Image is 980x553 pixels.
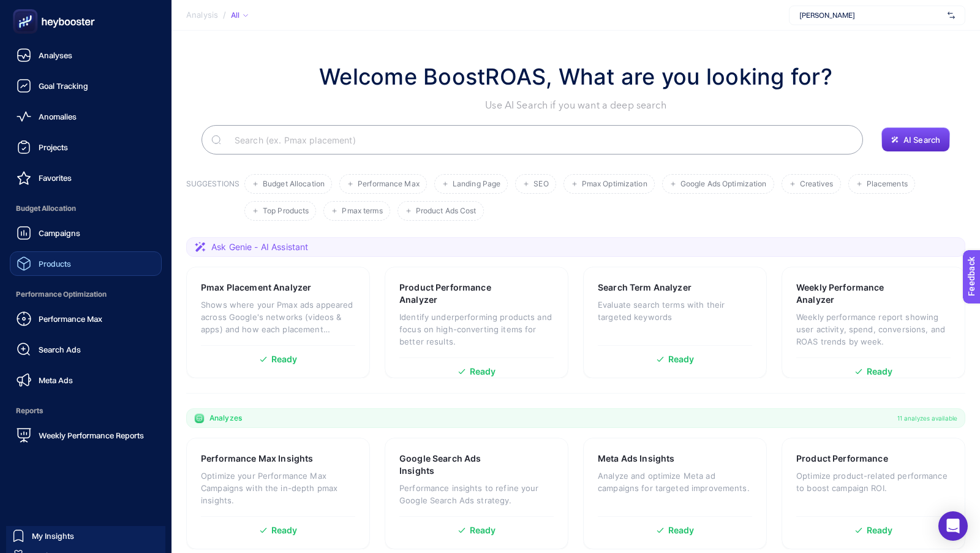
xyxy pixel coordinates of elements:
[263,207,309,216] span: Top Products
[319,60,832,93] h1: Welcome BoostROAS, What are you looking for?
[583,267,767,378] a: Search Term AnalyzerEvaluate search terms with their targeted keywordsReady
[201,452,313,465] h3: Performance Max Insights
[796,452,888,465] h3: Product Performance
[10,251,162,276] a: Products
[948,9,955,21] img: svg%3e
[799,10,943,20] span: [PERSON_NAME]
[796,281,912,306] h3: Weekly Performance Analyzer
[385,267,568,378] a: Product Performance AnalyzerIdentify underperforming products and focus on high-converting items ...
[10,423,162,448] a: Weekly Performance Reports
[6,526,165,546] a: My Insights
[186,267,370,378] a: Pmax Placement AnalyzerShows where your Pmax ads appeared across Google's networks (videos & apps...
[10,282,162,307] span: Performance Optimization
[582,180,647,189] span: Pmax Optimization
[416,207,477,216] span: Product Ads Cost
[201,281,311,294] h3: Pmax Placement Analyzer
[399,452,514,477] h3: Google Search Ads Insights
[385,438,568,549] a: Google Search Ads InsightsPerformance insights to refine your Google Search Ads strategy.Ready
[263,180,325,189] span: Budget Allocation
[7,4,47,13] span: Feedback
[209,413,242,423] span: Analyzes
[782,267,965,378] a: Weekly Performance AnalyzerWeekly performance report showing user activity, spend, conversions, a...
[39,259,71,269] span: Products
[201,299,355,335] p: Shows where your Pmax ads appeared across Google's networks (videos & apps) and how each placemen...
[271,526,298,535] span: Ready
[342,207,382,216] span: Pmax terms
[668,355,695,364] span: Ready
[453,180,500,189] span: Landing Page
[598,299,752,323] p: Evaluate search terms with their targeted keywords
[470,526,496,535] span: Ready
[10,368,162,392] a: Meta Ads
[867,367,893,376] span: Ready
[186,438,370,549] a: Performance Max InsightsOptimize your Performance Max Campaigns with the in-depth pmax insights.R...
[399,482,554,506] p: Performance insights to refine your Google Search Ads strategy.
[583,438,767,549] a: Meta Ads InsightsAnalyze and optimize Meta ad campaigns for targeted improvements.Ready
[39,345,81,354] span: Search Ads
[470,367,496,376] span: Ready
[10,74,162,98] a: Goal Tracking
[796,311,951,348] p: Weekly performance report showing user activity, spend, conversions, and ROAS trends by week.
[399,281,516,306] h3: Product Performance Analyzer
[881,128,950,152] button: AI Search
[867,526,893,535] span: Ready
[39,50,72,60] span: Analyses
[938,511,968,541] div: Open Intercom Messenger
[39,228,80,238] span: Campaigns
[271,355,298,364] span: Ready
[319,98,832,113] p: Use AI Search if you want a deep search
[39,81,88,91] span: Goal Tracking
[39,314,102,324] span: Performance Max
[10,221,162,245] a: Campaigns
[186,179,239,221] h3: SUGGESTIONS
[231,10,248,20] div: All
[598,470,752,494] p: Analyze and optimize Meta ad campaigns for targeted improvements.
[903,135,940,145] span: AI Search
[796,470,951,494] p: Optimize product-related performance to boost campaign ROI.
[782,438,965,549] a: Product PerformanceOptimize product-related performance to boost campaign ROI.Ready
[10,166,162,190] a: Favorites
[680,180,767,189] span: Google Ads Optimization
[10,104,162,129] a: Anomalies
[867,180,908,189] span: Placements
[399,311,554,348] p: Identify underperforming products and focus on high-converting items for better results.
[800,180,834,189] span: Creatives
[10,337,162,362] a: Search Ads
[10,196,162,221] span: Budget Allocation
[211,241,308,253] span: Ask Genie - AI Assistant
[186,10,218,20] span: Analysis
[10,43,162,67] a: Analyses
[10,399,162,423] span: Reports
[897,413,957,423] span: 11 analyzes available
[39,112,77,121] span: Anomalies
[533,180,548,189] span: SEO
[668,526,695,535] span: Ready
[39,375,73,385] span: Meta Ads
[32,531,74,541] span: My Insights
[201,470,355,506] p: Optimize your Performance Max Campaigns with the in-depth pmax insights.
[10,135,162,159] a: Projects
[225,123,853,157] input: Search
[39,430,144,440] span: Weekly Performance Reports
[598,281,692,294] h3: Search Term Analyzer
[223,10,226,20] span: /
[358,180,420,189] span: Performance Max
[598,452,674,465] h3: Meta Ads Insights
[39,173,72,183] span: Favorites
[39,142,68,152] span: Projects
[10,307,162,331] a: Performance Max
